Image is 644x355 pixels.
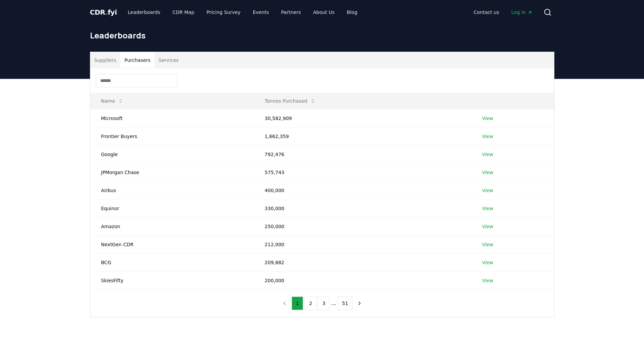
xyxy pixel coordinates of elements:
a: Log in [506,6,538,18]
td: Equinor [90,199,254,217]
td: 209,882 [254,253,471,271]
td: 400,000 [254,181,471,199]
a: View [482,277,493,284]
span: CDR fyi [90,8,117,16]
nav: Main [468,6,538,18]
a: View [482,259,493,266]
button: 2 [305,297,316,310]
a: View [482,205,493,212]
td: JPMorgan Chase [90,163,254,181]
td: 250,000 [254,217,471,235]
button: next page [354,297,365,310]
a: View [482,169,493,176]
a: Events [247,6,274,18]
button: Tonnes Purchased [259,94,321,108]
td: BCG [90,253,254,271]
li: ... [331,299,336,307]
button: 1 [292,297,303,310]
span: . [105,8,108,16]
button: 51 [338,297,353,310]
td: 1,662,359 [254,127,471,145]
td: 792,476 [254,145,471,163]
a: View [482,115,493,122]
td: Amazon [90,217,254,235]
button: 3 [318,297,330,310]
td: 30,582,909 [254,109,471,127]
td: 330,000 [254,199,471,217]
a: CDR.fyi [90,7,117,17]
a: Leaderboards [122,6,166,18]
td: 212,000 [254,235,471,253]
button: Purchasers [120,52,154,68]
button: Suppliers [90,52,121,68]
td: Google [90,145,254,163]
button: Name [96,94,129,108]
nav: Main [122,6,363,18]
span: Log in [511,9,532,16]
button: Services [154,52,183,68]
a: View [482,133,493,140]
a: View [482,241,493,248]
a: Blog [342,6,363,18]
td: 575,743 [254,163,471,181]
a: About Us [308,6,340,18]
td: Microsoft [90,109,254,127]
td: 200,000 [254,271,471,289]
td: NextGen CDR [90,235,254,253]
td: Airbus [90,181,254,199]
td: Frontier Buyers [90,127,254,145]
a: View [482,223,493,230]
td: SkiesFifty [90,271,254,289]
a: Contact us [468,6,504,18]
a: View [482,187,493,194]
a: View [482,151,493,158]
a: CDR Map [167,6,200,18]
a: Pricing Survey [201,6,246,18]
a: Partners [276,6,306,18]
h1: Leaderboards [90,30,554,41]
